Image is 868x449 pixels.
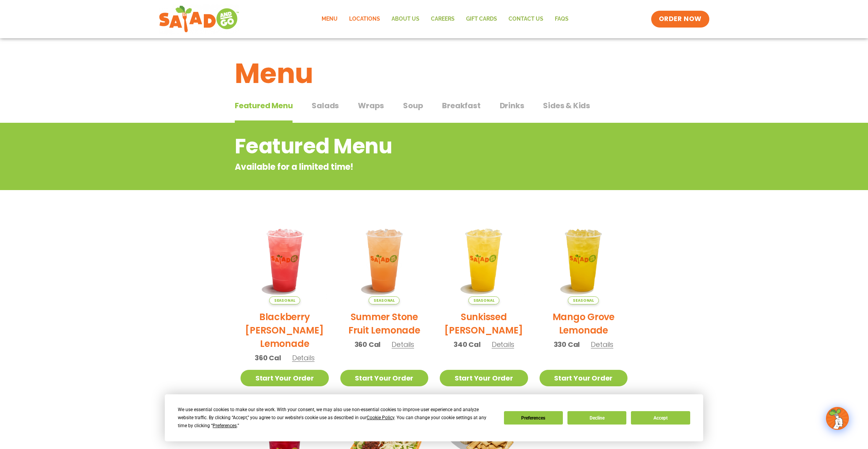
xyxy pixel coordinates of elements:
span: Preferences [213,423,237,428]
span: Sides & Kids [543,100,590,111]
nav: Menu [316,10,574,28]
a: Start Your Order [340,370,429,386]
a: Menu [316,10,343,28]
div: Tabbed content [235,97,633,123]
button: Decline [567,411,626,425]
span: 330 Cal [554,339,580,350]
span: Salads [312,100,339,111]
div: Cookie Consent Prompt [165,394,703,441]
h2: Mango Grove Lemonade [540,310,628,337]
h2: Blackberry [PERSON_NAME] Lemonade [241,310,329,350]
a: About Us [386,10,425,28]
a: ORDER NOW [651,11,709,28]
a: Start Your Order [241,370,329,386]
h1: Menu [235,53,633,94]
h2: Sunkissed [PERSON_NAME] [440,310,528,337]
span: Soup [403,100,423,111]
span: Drinks [500,100,524,111]
span: 340 Cal [454,339,481,350]
span: 360 Cal [255,353,281,363]
img: wpChatIcon [827,408,848,429]
img: Product photo for Sunkissed Yuzu Lemonade [440,216,528,304]
span: ORDER NOW [659,15,702,24]
span: Seasonal [269,296,300,304]
a: Careers [425,10,460,28]
button: Accept [631,411,690,425]
span: Cookie Policy [367,415,394,420]
span: Breakfast [442,100,480,111]
span: Seasonal [568,296,599,304]
span: Seasonal [369,296,400,304]
a: Contact Us [503,10,549,28]
a: Start Your Order [540,370,628,386]
h2: Summer Stone Fruit Lemonade [340,310,429,337]
span: Wraps [358,100,384,111]
p: Available for a limited time! [235,161,572,173]
span: Details [492,340,514,349]
span: Details [392,340,414,349]
a: Locations [343,10,386,28]
a: FAQs [549,10,574,28]
div: We use essential cookies to make our site work. With your consent, we may also use non-essential ... [178,406,494,430]
span: Featured Menu [235,100,293,111]
h2: Featured Menu [235,131,572,162]
a: GIFT CARDS [460,10,503,28]
span: Details [292,353,315,363]
span: Seasonal [468,296,499,304]
button: Preferences [504,411,563,425]
a: Start Your Order [440,370,528,386]
span: 360 Cal [354,339,381,350]
img: Product photo for Blackberry Bramble Lemonade [241,216,329,304]
img: new-SAG-logo-768×292 [159,4,239,34]
img: Product photo for Summer Stone Fruit Lemonade [340,216,429,304]
img: Product photo for Mango Grove Lemonade [540,216,628,304]
span: Details [591,340,613,349]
